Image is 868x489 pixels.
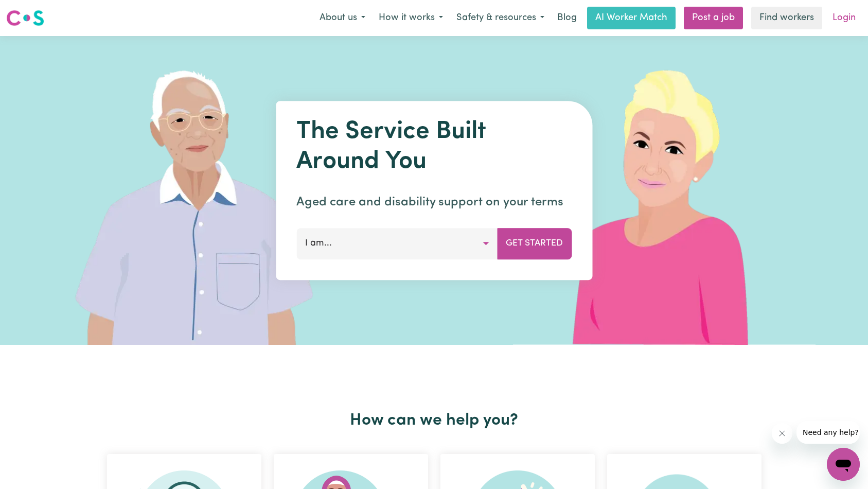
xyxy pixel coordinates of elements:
a: Blog [551,7,583,29]
a: AI Worker Match [587,7,676,29]
button: I am... [296,228,498,259]
a: Careseekers logo [6,6,44,30]
a: Find workers [751,7,822,29]
h2: How can we help you? [101,411,768,430]
iframe: Close message [772,423,792,444]
button: Safety & resources [450,7,551,29]
iframe: Button to launch messaging window [827,448,860,481]
p: Aged care and disability support on your terms [296,193,572,212]
button: About us [313,7,372,29]
a: Login [826,7,862,29]
iframe: Message from company [796,421,860,444]
a: Post a job [684,7,743,29]
button: How it works [372,7,450,29]
h1: The Service Built Around You [296,117,572,177]
button: Get Started [497,228,572,259]
img: Careseekers logo [6,9,44,27]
